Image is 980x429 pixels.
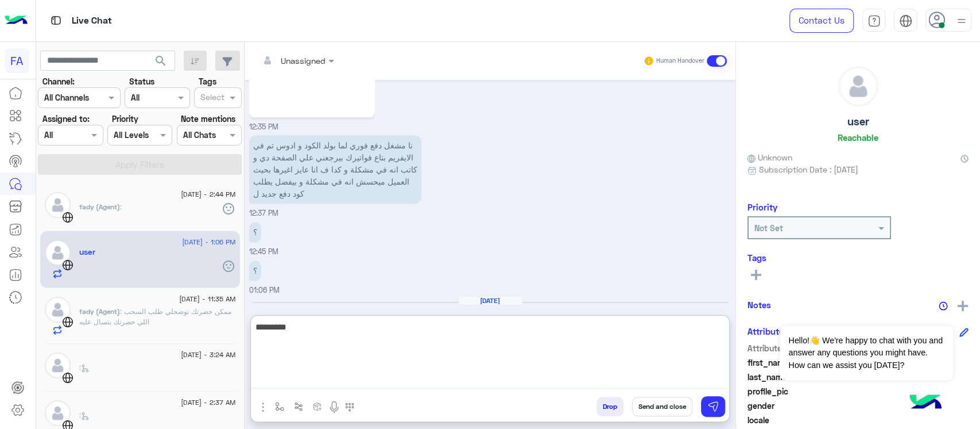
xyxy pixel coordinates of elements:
[707,401,719,412] img: send message
[154,54,168,68] span: search
[79,307,231,326] span: ممكن حضرتك توضحلي طلب السحب اللي حضرتك بتسال عليه
[859,400,969,412] span: null
[867,14,881,28] img: tab
[182,237,235,247] span: [DATE] - 1:06 PM
[38,154,242,175] button: Apply Filters
[747,385,857,397] span: profile_pic
[747,400,857,412] span: gender
[120,202,122,211] span: :
[62,212,73,223] img: WebChat
[459,297,522,305] h6: [DATE]
[780,326,952,380] span: Hello!👋 We're happy to chat with you and answer any questions you might have. How can we assist y...
[862,9,885,33] a: tab
[62,316,73,328] img: WebChat
[249,247,278,256] span: 12:45 PM
[42,75,75,87] label: Channel:
[289,397,308,416] button: Trigger scenario
[79,411,90,419] span: :
[79,247,95,257] h5: user
[747,342,857,354] span: Attribute Name
[181,350,235,360] span: [DATE] - 3:24 AM
[905,383,946,423] img: hulul-logo.png
[954,14,969,28] img: profile
[747,414,857,426] span: locale
[45,240,71,266] img: defaultAdmin.png
[327,400,341,414] img: send voice note
[181,189,235,200] span: [DATE] - 2:44 PM
[747,371,857,383] span: last_name
[181,397,235,408] span: [DATE] - 2:37 AM
[62,259,73,271] img: WebChat
[72,13,112,29] p: Live Chat
[199,91,224,106] div: Select
[308,397,327,416] button: create order
[147,51,175,75] button: search
[249,135,421,204] p: 10/8/2025, 12:37 PM
[632,397,692,416] button: Send and close
[249,261,261,281] p: 10/8/2025, 1:06 PM
[789,9,854,33] a: Contact Us
[249,209,278,217] span: 12:37 PM
[345,403,354,412] img: make a call
[49,13,63,28] img: tab
[42,113,90,125] label: Assigned to:
[79,307,120,316] span: fady (Agent)
[747,252,969,263] h6: Tags
[249,122,278,131] span: 12:35 PM
[79,363,90,371] span: :
[79,202,120,211] span: fady (Agent)
[199,75,216,87] label: Tags
[838,132,878,143] h6: Reachable
[859,414,969,426] span: null
[899,14,912,28] img: tab
[249,286,280,294] span: 01:06 PM
[45,353,71,378] img: defaultAdmin.png
[747,326,788,336] h6: Attributes
[747,202,777,212] h6: Priority
[747,151,792,163] span: Unknown
[275,402,284,411] img: select flow
[45,192,71,218] img: defaultAdmin.png
[747,300,771,310] h6: Notes
[181,113,235,125] label: Note mentions
[294,402,303,411] img: Trigger scenario
[45,400,71,426] img: defaultAdmin.png
[45,297,71,323] img: defaultAdmin.png
[5,48,29,73] div: FA
[596,397,623,416] button: Drop
[112,113,138,125] label: Priority
[62,372,73,384] img: WebChat
[847,115,869,128] h5: user
[656,56,704,66] small: Human Handover
[313,402,322,411] img: create order
[249,222,261,242] p: 10/8/2025, 12:45 PM
[129,75,154,87] label: Status
[747,357,857,369] span: first_name
[759,163,858,175] span: Subscription Date : [DATE]
[958,301,968,311] img: add
[5,9,28,33] img: Logo
[839,67,878,106] img: defaultAdmin.png
[270,397,289,416] button: select flow
[256,400,270,414] img: send attachment
[179,294,235,304] span: [DATE] - 11:35 AM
